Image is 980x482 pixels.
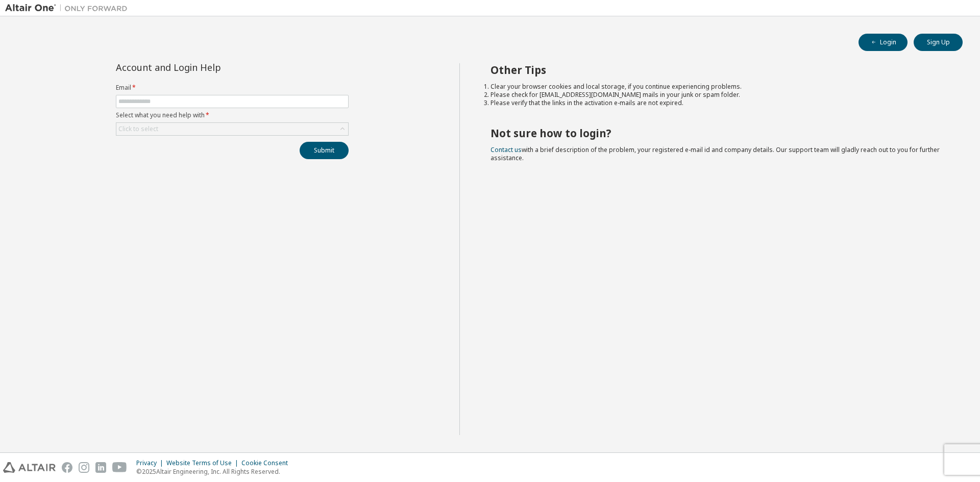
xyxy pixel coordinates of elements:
h2: Not sure how to login? [491,126,945,140]
a: Contact us [491,145,522,154]
button: Submit [300,142,349,159]
img: altair_logo.svg [3,462,56,473]
p: © 2025 Altair Engineering, Inc. All Rights Reserved. [136,467,294,476]
img: Altair One [5,3,133,13]
div: Privacy [136,459,166,467]
li: Clear your browser cookies and local storage, if you continue experiencing problems. [491,83,945,91]
h2: Other Tips [491,63,945,77]
div: Click to select [116,123,348,135]
img: youtube.svg [112,462,127,473]
button: Login [859,34,908,51]
li: Please verify that the links in the activation e-mails are not expired. [491,99,945,107]
label: Select what you need help with [116,111,349,119]
li: Please check for [EMAIL_ADDRESS][DOMAIN_NAME] mails in your junk or spam folder. [491,91,945,99]
div: Cookie Consent [241,459,294,467]
img: instagram.svg [79,462,89,473]
div: Website Terms of Use [166,459,241,467]
button: Sign Up [914,34,963,51]
img: linkedin.svg [95,462,106,473]
div: Account and Login Help [116,63,302,71]
div: Click to select [118,125,158,133]
span: with a brief description of the problem, your registered e-mail id and company details. Our suppo... [491,145,940,162]
label: Email [116,84,349,92]
img: facebook.svg [62,462,72,473]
